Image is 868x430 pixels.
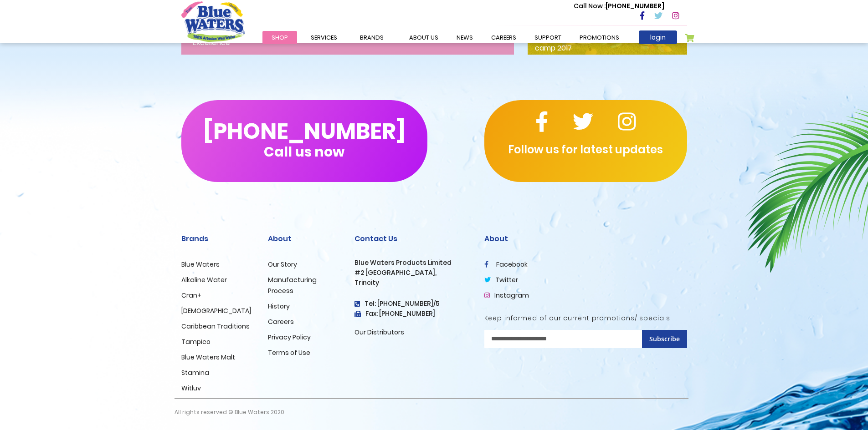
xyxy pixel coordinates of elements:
a: Caribbean Traditions [181,322,250,331]
a: Terms of Use [268,348,310,357]
button: Subscribe [642,330,687,348]
a: Careers [268,317,294,326]
span: Shop [272,33,288,42]
a: twitter [484,275,518,284]
h2: Contact Us [354,234,471,243]
h4: Tel: [PHONE_NUMBER]/5 [354,300,471,308]
a: Our Distributors [354,328,404,337]
a: Cran+ [181,291,201,300]
a: Witluv [181,384,201,393]
a: Alkaline Water [181,275,227,284]
a: Privacy Policy [268,333,311,342]
a: login [639,30,677,44]
span: Services [311,33,337,42]
p: All rights reserved © Blue Waters 2020 [175,399,284,425]
a: store logo [181,1,245,41]
h3: #2 [GEOGRAPHIC_DATA], [354,269,471,277]
h3: Fax: [PHONE_NUMBER] [354,310,471,318]
a: about us [400,31,447,44]
a: Blue Waters [181,260,220,269]
p: Follow us for latest updates [484,142,687,158]
a: Stamina [181,368,209,377]
span: Subscribe [649,334,680,343]
a: Promotions [570,31,628,44]
a: [DEMOGRAPHIC_DATA] [181,306,251,315]
a: Manufacturing Process [268,275,317,295]
span: Call Now : [574,1,606,10]
p: [PHONE_NUMBER] [574,1,664,11]
a: facebook [484,260,528,269]
h2: Brands [181,234,254,243]
a: Our Story [268,260,297,269]
h3: Blue Waters Products Limited [354,259,471,267]
span: Brands [360,33,384,42]
a: careers [482,31,525,44]
a: Instagram [484,291,529,300]
a: History [268,302,290,311]
a: Tampico [181,337,211,346]
button: [PHONE_NUMBER]Call us now [181,100,427,182]
h2: About [268,234,341,243]
a: support [525,31,570,44]
span: Call us now [264,149,344,154]
h3: Trincity [354,279,471,287]
h2: About [484,234,687,243]
a: Blue Waters Malt [181,353,235,362]
h5: Keep informed of our current promotions/ specials [484,314,687,322]
a: News [447,31,482,44]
